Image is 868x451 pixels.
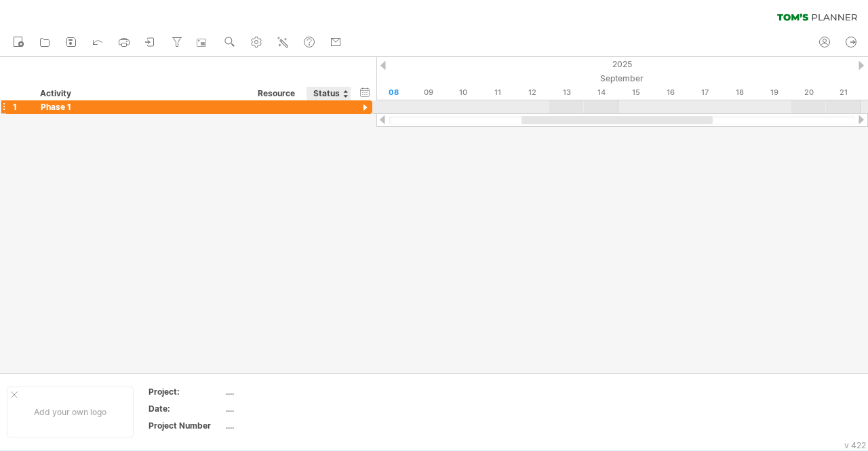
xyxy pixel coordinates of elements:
div: Tuesday, 16 September 2025 [653,85,688,100]
div: Project: [149,386,223,397]
div: Tuesday, 9 September 2025 [411,85,446,100]
div: Wednesday, 17 September 2025 [688,85,722,100]
div: Friday, 12 September 2025 [515,85,549,100]
div: 1 [13,100,33,113]
div: Add your own logo [7,387,134,437]
div: Activity [40,87,243,100]
div: Wednesday, 10 September 2025 [446,85,480,100]
div: Friday, 19 September 2025 [757,85,791,100]
div: Thursday, 11 September 2025 [480,85,515,100]
div: Monday, 15 September 2025 [618,85,653,100]
div: Sunday, 21 September 2025 [826,85,861,100]
div: .... [226,403,340,414]
div: Status [313,87,343,100]
div: Resource [258,87,299,100]
div: Saturday, 20 September 2025 [791,85,826,100]
div: Date: [149,403,223,414]
div: Monday, 8 September 2025 [376,85,411,100]
div: .... [226,420,340,431]
div: Phase 1 [41,100,244,113]
div: Thursday, 18 September 2025 [722,85,757,100]
div: Saturday, 13 September 2025 [549,85,584,100]
div: .... [226,386,340,397]
div: v 422 [844,440,866,450]
div: Project Number [149,420,223,431]
div: Sunday, 14 September 2025 [584,85,618,100]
